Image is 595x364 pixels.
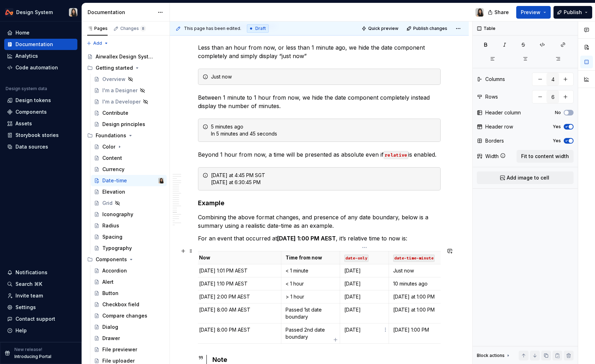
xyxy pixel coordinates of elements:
a: Currency [91,164,167,175]
div: Alert [102,278,114,285]
button: Add image to cell [477,171,574,184]
div: Checkbox field [102,301,139,308]
div: Width [485,153,499,160]
strong: Note [212,356,227,363]
a: Spacing [91,231,167,243]
div: Changes [120,26,146,31]
div: Button [102,290,119,297]
a: Assets [4,118,77,129]
div: Contribute [102,109,128,117]
p: [DATE] 2:00 PM AEST [199,293,277,300]
span: 8 [140,26,146,31]
code: relative [384,151,408,159]
a: Airwallex Design System [84,51,167,62]
p: Introducing Portal [14,354,51,359]
a: Grid [91,197,167,209]
a: Home [4,27,77,38]
p: [DATE] [344,280,384,287]
strong: [DATE] 1:00 PM AEST [277,235,336,242]
code: date-time-minute [393,255,435,262]
div: Columns [485,76,505,83]
p: [DATE] [344,326,384,333]
a: Data sources [4,141,77,152]
img: 0733df7c-e17f-4421-95a9-ced236ef1ff0.png [5,8,13,17]
p: [DATE] 1:10 PM AEST [199,280,277,287]
code: date-only [344,255,369,262]
p: > 1 hour [286,293,336,300]
span: Publish changes [413,26,447,31]
div: Design tokens [15,97,51,104]
div: Documentation [88,9,154,16]
a: Radius [91,220,167,231]
button: Search ⌘K [4,278,77,290]
p: [DATE] at 1:00 PM [393,293,472,300]
div: Design System [16,9,53,16]
div: Borders [485,137,504,144]
label: No [555,110,561,115]
p: [DATE] 8:00 PM AEST [199,326,277,333]
div: Design system data [6,86,47,92]
a: Content [91,152,167,164]
a: File previewer [91,344,167,355]
div: Drawer [102,335,120,342]
span: Draft [255,26,266,31]
div: Content [102,155,122,162]
div: Getting started [96,64,133,71]
div: Components [96,256,127,263]
p: New release! [14,347,42,352]
div: Help [15,327,27,334]
a: Settings [4,302,77,313]
div: Date-time [102,177,127,184]
div: Data sources [15,143,48,150]
a: Button [91,288,167,299]
div: Typography [102,245,132,252]
p: Between 1 minute to 1 hour from now, we hide the date component completely instead display the nu... [198,93,441,110]
div: Color [102,143,115,150]
div: Header column [485,109,521,116]
div: [DATE] at 4:45 PM SGT [DATE] at 6:30:45 PM [211,172,436,186]
button: Share [484,6,513,19]
a: I'm a Developer [91,96,167,107]
a: Compare changes [91,310,167,321]
div: Pages [87,26,108,31]
div: Code automation [15,64,58,71]
a: Typography [91,243,167,254]
img: Xiangjun [69,8,77,17]
div: Elevation [102,188,125,195]
div: Settings [15,304,36,311]
a: Components [4,106,77,118]
p: Passed 2nd date boundary [286,326,336,340]
div: Dialog [102,324,118,331]
div: Search ⌘K [15,281,42,288]
div: Invite team [15,292,43,299]
a: Checkbox field [91,299,167,310]
div: I'm a Designer [102,87,137,94]
p: < 1 minute [286,267,336,274]
a: Date-timeXiangjun [91,175,167,186]
a: Dialog [91,321,167,333]
p: For an event that occurred at , it’s relative time to now is: [198,234,441,243]
div: Radius [102,222,119,229]
div: Components [84,254,167,265]
button: Publish changes [404,24,450,33]
label: Yes [553,138,561,144]
div: Notifications [15,269,47,276]
p: Less than an hour from now, or less than 1 minute ago, we hide the date component completely and ... [198,43,441,60]
div: Overview [102,76,126,83]
p: [DATE] [344,306,384,313]
button: Notifications [4,267,77,278]
button: Preview [516,6,551,19]
p: Beyond 1 hour from now, a time will be presented as absolute even if is enabled. [198,150,441,159]
p: Combining the above format changes, and presence of any date boundary, below is a summary using a... [198,213,441,230]
label: Yes [553,124,561,130]
button: Quick preview [359,24,402,33]
a: Drawer [91,333,167,344]
a: Code automation [4,62,77,73]
div: Airwallex Design System [96,53,154,60]
a: Design tokens [4,95,77,106]
a: Contribute [91,107,167,119]
div: Iconography [102,211,133,218]
div: Analytics [15,52,38,59]
p: Passed 1st date boundary [286,306,336,320]
button: Add [84,38,111,48]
